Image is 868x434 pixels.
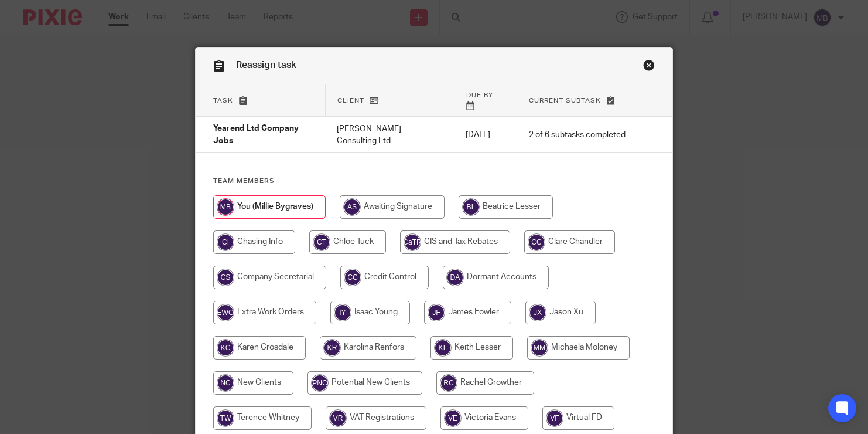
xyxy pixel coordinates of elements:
span: Client [337,97,364,104]
span: Task [213,97,233,104]
span: Reassign task [236,60,296,70]
p: [PERSON_NAME] Consulting Ltd [337,123,442,147]
a: Close this dialog window [643,59,655,75]
h4: Team members [213,177,654,186]
span: Current subtask [529,97,601,104]
td: 2 of 6 subtasks completed [517,117,637,153]
p: [DATE] [466,129,505,141]
span: Due by [466,92,493,99]
span: Yearend Ltd Company Jobs [213,125,299,145]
